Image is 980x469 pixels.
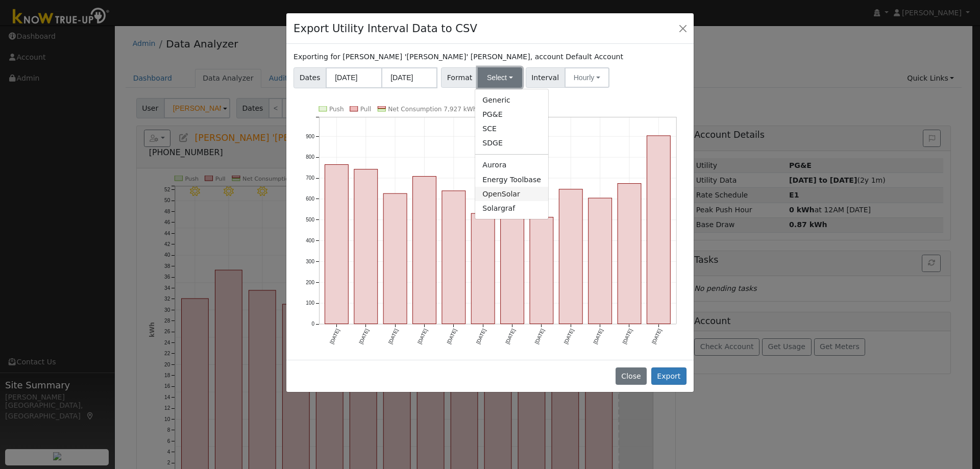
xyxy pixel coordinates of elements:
a: OpenSolar [475,187,548,201]
rect: onclick="" [559,189,582,324]
a: Aurora [475,158,548,172]
a: Solargraf [475,201,548,215]
h4: Export Utility Interval Data to CSV [293,20,477,37]
text: [DATE] [534,328,546,344]
text: Pull [360,106,371,113]
text: 600 [306,196,314,202]
rect: onclick="" [589,198,612,324]
text: [DATE] [416,328,428,344]
rect: onclick="" [530,217,553,324]
text: [DATE] [592,328,604,344]
text: 900 [306,133,314,139]
text: Net Consumption 7,927 kWh [388,106,477,113]
text: 700 [306,175,314,181]
text: [DATE] [622,328,633,344]
text: [DATE] [387,328,399,344]
a: PG&E [475,107,548,121]
text: 800 [306,154,314,160]
text: 400 [306,238,314,243]
text: [DATE] [563,328,575,344]
rect: onclick="" [325,164,349,324]
span: Format [441,67,478,88]
a: Energy Toolbase [475,172,548,187]
span: Interval [526,67,565,88]
text: [DATE] [504,328,516,344]
button: Close [676,21,690,35]
rect: onclick="" [413,176,436,324]
rect: onclick="" [442,191,465,324]
text: 0 [312,321,315,327]
rect: onclick="" [618,183,641,324]
a: SDGE [475,136,548,151]
text: Push [329,106,344,113]
rect: onclick="" [647,136,671,324]
text: 500 [306,217,314,223]
a: Generic [475,93,548,107]
button: Close [616,367,647,385]
span: Dates [293,67,326,88]
text: 100 [306,300,314,306]
rect: onclick="" [501,202,524,324]
rect: onclick="" [383,193,407,324]
text: [DATE] [446,328,458,344]
button: Select [478,67,522,88]
rect: onclick="" [354,169,378,324]
label: Exporting for [PERSON_NAME] '[PERSON_NAME]' [PERSON_NAME], account Default Account [293,52,623,62]
text: [DATE] [358,328,370,344]
text: [DATE] [329,328,340,344]
text: [DATE] [651,328,663,344]
a: SCE [475,122,548,136]
text: [DATE] [475,328,487,344]
button: Export [651,367,687,385]
text: 200 [306,279,314,285]
rect: onclick="" [471,213,495,324]
text: 300 [306,258,314,264]
button: Hourly [565,67,609,88]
